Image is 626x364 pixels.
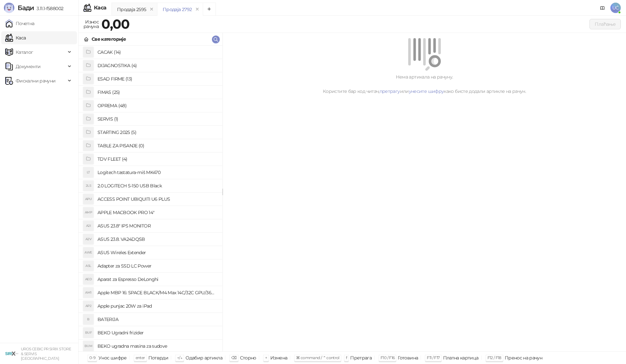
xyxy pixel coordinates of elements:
[97,221,217,231] h4: ASUS 23.8" IPS MONITOR
[398,354,418,362] div: Готовина
[97,140,217,151] h4: TABLE ZA PISANJE (0)
[97,247,217,258] h4: ASUS Wireles Extender
[97,60,217,71] h4: DIJAGNOSTIKA (4)
[97,287,217,298] h4: Apple MBP 16: SPACE BLACK/M4 Max 14C/32C GPU/36GB/1T-ZEE
[83,194,94,204] div: APU
[346,355,347,360] span: f
[83,301,94,311] div: AP2
[97,234,217,244] h4: ASUS 23.8. VA24DQSB
[94,5,106,10] div: Каса
[97,154,217,164] h4: TDV FLEET (4)
[16,74,55,87] span: Фискални рачуни
[177,355,182,360] span: ↑/↓
[505,354,542,362] div: Пренос на рачун
[97,314,217,325] h4: BATERIJA
[83,221,94,231] div: A2I
[92,36,126,43] div: Све категорије
[148,354,169,362] div: Потврди
[427,355,440,360] span: F11 / F17
[83,247,94,258] div: AWE
[97,274,217,284] h4: Aparat za Espresso DeLonghi
[97,328,217,338] h4: BEKO Ugradni frizider
[487,355,501,360] span: F12 / F18
[97,114,217,124] h4: SERVIS (1)
[147,7,156,12] button: remove
[350,354,372,362] div: Претрага
[83,274,94,284] div: AED
[83,181,94,191] div: 2LS
[231,355,236,360] span: ⌫
[97,261,217,271] h4: Adapter za SSD LC Power
[443,354,479,362] div: Платна картица
[82,18,100,31] div: Износ рачуна
[231,73,618,95] div: Нема артикала на рачуну. Користите бар код читач, или како бисте додали артикле на рачун.
[18,4,34,12] span: Бади
[83,261,94,271] div: ASL
[83,287,94,298] div: AM1
[83,234,94,244] div: A2V
[89,355,95,360] span: 0-9
[83,328,94,338] div: BUF
[5,347,18,360] img: 64x64-companyLogo-cb9a1907-c9b0-4601-bb5e-5084e694c383.png
[16,46,33,59] span: Каталог
[83,207,94,218] div: AMP
[83,314,94,325] div: B
[97,47,217,57] h4: CACAK (14)
[4,3,14,13] img: Logo
[97,181,217,191] h4: 2.0 LOGITECH S-150 USB Black
[597,3,608,13] a: Документација
[380,355,395,360] span: F10 / F16
[5,17,35,30] a: Почетна
[97,100,217,111] h4: OPREMA (48)
[186,354,222,362] div: Одабир артикла
[97,207,217,218] h4: APPLE MACBOOK PRO 14"
[265,355,267,360] span: +
[589,19,621,29] button: Плаћање
[193,7,201,12] button: remove
[34,6,63,11] span: 3.11.1-f588002
[101,16,129,32] strong: 0,00
[21,347,71,361] small: UROS CEBIC PR SIRIX STORE & SERVIS [GEOGRAPHIC_DATA]
[117,6,146,13] div: Продаја 2595
[136,355,145,360] span: enter
[5,31,26,44] a: Каса
[380,88,400,94] a: претрагу
[203,3,216,16] button: Add tab
[97,194,217,204] h4: ACCESS POINT UBIQUITI U6 PLUS
[97,74,217,84] h4: ESAD FIRME (13)
[240,354,256,362] div: Сторно
[83,341,94,351] div: BUM
[83,167,94,178] div: LT
[79,46,222,351] div: grid
[409,88,444,94] a: унесите шифру
[97,341,217,351] h4: BEKO ugradna masina za sudove
[97,127,217,138] h4: STARTING 2025 (5)
[163,6,192,13] div: Продаја 2792
[97,167,217,178] h4: Logitech tastatura-miš MK470
[97,87,217,97] h4: FIMAS (25)
[97,301,217,311] h4: Apple punjac 20W za iPad
[270,354,287,362] div: Измена
[610,3,621,13] span: UĆ
[98,354,127,362] div: Унос шифре
[296,355,339,360] span: ⌘ command / ⌃ control
[16,60,40,73] span: Документи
